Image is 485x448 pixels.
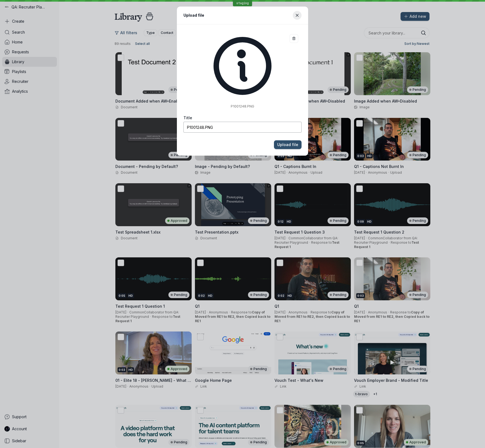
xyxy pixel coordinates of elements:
[183,122,302,133] input: Untitled file
[293,11,302,20] button: Close modal
[274,140,302,149] button: Upload file
[183,115,192,121] span: Title
[277,142,298,147] span: Upload file
[183,12,204,18] h1: Upload file
[183,104,302,109] p: P1001248.PNG
[290,34,298,43] button: Remove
